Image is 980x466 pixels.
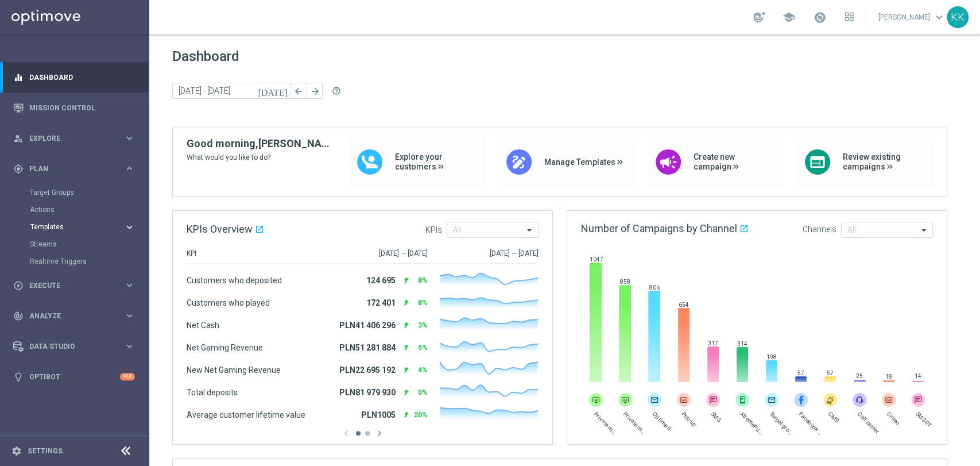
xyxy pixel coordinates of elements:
[30,201,148,218] div: Actions
[30,224,113,230] span: Templates
[13,72,24,83] i: equalizer
[13,281,135,290] button: play_circle_outline Execute keyboard_arrow_right
[29,343,124,350] span: Data Studio
[13,103,135,113] button: Mission Control
[30,224,124,230] div: Templates
[13,133,24,144] i: person_search
[29,282,124,289] span: Execute
[29,361,120,392] a: Optibot
[30,253,148,270] div: Realtime Triggers
[933,11,946,24] span: keyboard_arrow_down
[13,133,124,144] div: Explore
[13,361,135,392] div: Optibot
[124,222,135,233] i: keyboard_arrow_right
[28,448,63,455] a: Settings
[13,280,124,291] div: Execute
[124,163,135,174] i: keyboard_arrow_right
[13,93,135,123] div: Mission Control
[29,93,135,123] a: Mission Control
[13,164,135,174] button: gps_fixed Plan keyboard_arrow_right
[124,310,135,321] i: keyboard_arrow_right
[124,280,135,291] i: keyboard_arrow_right
[30,236,148,253] div: Streams
[13,372,135,382] button: lightbulb Optibot +10
[30,222,135,232] button: Templates keyboard_arrow_right
[947,6,969,28] div: KK
[30,205,119,214] a: Actions
[29,313,124,319] span: Analyze
[877,9,947,26] a: [PERSON_NAME]keyboard_arrow_down
[13,62,135,93] div: Dashboard
[13,164,124,174] div: Plan
[30,240,119,249] a: Streams
[29,165,124,172] span: Plan
[13,164,24,174] i: gps_fixed
[13,372,24,382] i: lightbulb
[13,342,135,351] button: Data Studio keyboard_arrow_right
[30,218,148,236] div: Templates
[13,280,24,291] i: play_circle_outline
[13,311,24,321] i: track_changes
[30,184,148,201] div: Target Groups
[13,73,135,82] button: equalizer Dashboard
[30,188,119,197] a: Target Groups
[13,311,124,321] div: Analyze
[13,311,135,321] button: track_changes Analyze keyboard_arrow_right
[124,341,135,352] i: keyboard_arrow_right
[29,62,135,93] a: Dashboard
[30,257,119,266] a: Realtime Triggers
[13,134,135,143] button: person_search Explore keyboard_arrow_right
[120,373,135,380] div: +10
[13,341,124,352] div: Data Studio
[11,446,22,456] i: settings
[124,133,135,144] i: keyboard_arrow_right
[783,11,795,24] span: school
[29,135,124,142] span: Explore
